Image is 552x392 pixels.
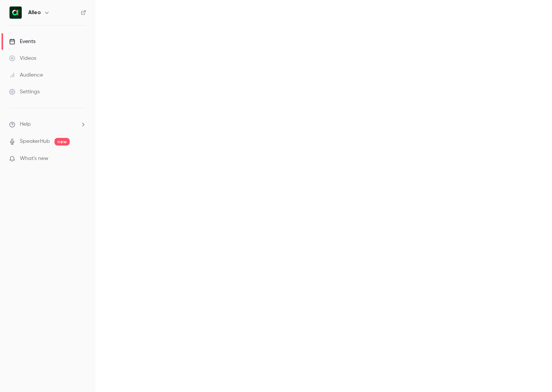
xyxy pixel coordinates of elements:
span: Help [20,120,31,128]
span: What's new [20,155,48,163]
li: help-dropdown-opener [9,120,86,128]
div: Videos [9,54,36,62]
a: SpeakerHub [20,138,50,146]
span: new [54,138,70,146]
img: Alleo [10,6,22,19]
h6: Alleo [28,9,41,16]
div: Events [9,38,35,45]
div: Audience [9,71,43,79]
div: Settings [9,88,40,96]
